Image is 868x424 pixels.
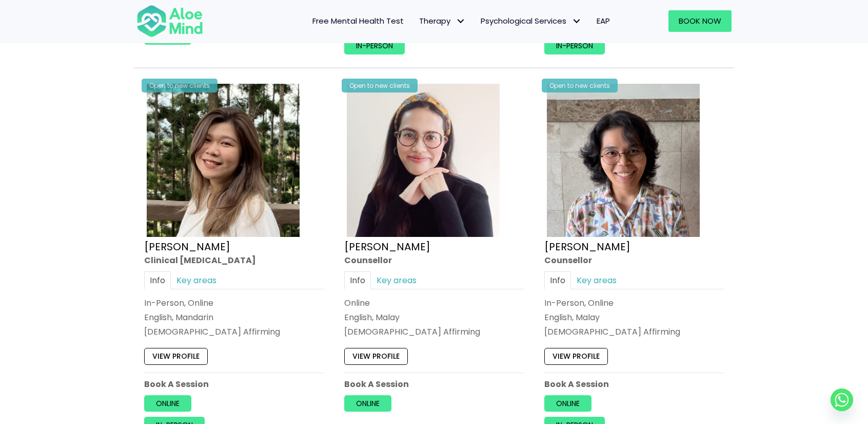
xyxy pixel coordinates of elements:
span: Psychological Services [481,15,581,26]
img: zafeera counsellor [547,84,700,237]
div: Counsellor [544,254,724,266]
p: Book A Session [144,378,324,390]
a: Online [344,395,391,411]
nav: Menu [216,10,618,32]
img: Aloe mind Logo [136,4,203,38]
span: Psychological Services: submenu [569,14,584,29]
a: [PERSON_NAME] [544,239,630,253]
a: Key areas [571,271,622,289]
div: In-Person, Online [544,297,724,308]
p: English, Malay [544,311,724,323]
p: English, Malay [344,311,524,323]
a: Online [144,395,191,411]
div: Online [344,297,524,308]
a: [PERSON_NAME] [144,239,230,253]
a: Key areas [371,271,422,289]
img: Kelly Clinical Psychologist [147,84,300,237]
a: Key areas [171,271,222,289]
a: In-person [344,38,405,54]
div: [DEMOGRAPHIC_DATA] Affirming [544,326,724,338]
span: Free Mental Health Test [312,15,404,26]
p: English, Mandarin [144,311,324,323]
div: Counsellor [344,254,524,266]
p: Book A Session [344,378,524,390]
div: Open to new clients [342,79,418,93]
a: TherapyTherapy: submenu [411,10,473,32]
a: Info [544,271,571,289]
a: Psychological ServicesPsychological Services: submenu [473,10,589,32]
span: Therapy: submenu [453,14,468,29]
a: In-person [544,38,605,54]
div: [DEMOGRAPHIC_DATA] Affirming [344,326,524,338]
a: View profile [544,348,608,364]
a: EAP [589,10,618,32]
span: Therapy [419,15,465,26]
a: Info [344,271,371,289]
a: View profile [144,348,208,364]
a: Whatsapp [831,389,853,411]
div: Open to new clients [142,79,218,93]
div: Clinical [MEDICAL_DATA] [144,254,324,266]
a: Free Mental Health Test [305,10,411,32]
a: Online [544,395,591,411]
div: [DEMOGRAPHIC_DATA] Affirming [144,326,324,338]
a: [PERSON_NAME] [344,239,430,253]
p: Book A Session [544,378,724,390]
a: Book Now [668,10,732,32]
span: EAP [597,15,610,26]
div: Open to new clients [542,79,618,93]
img: Therapist Photo Update [347,84,500,237]
a: Online [144,28,191,44]
div: In-Person, Online [144,297,324,308]
span: Book Now [679,15,721,26]
a: Info [144,271,171,289]
a: View profile [344,348,408,364]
